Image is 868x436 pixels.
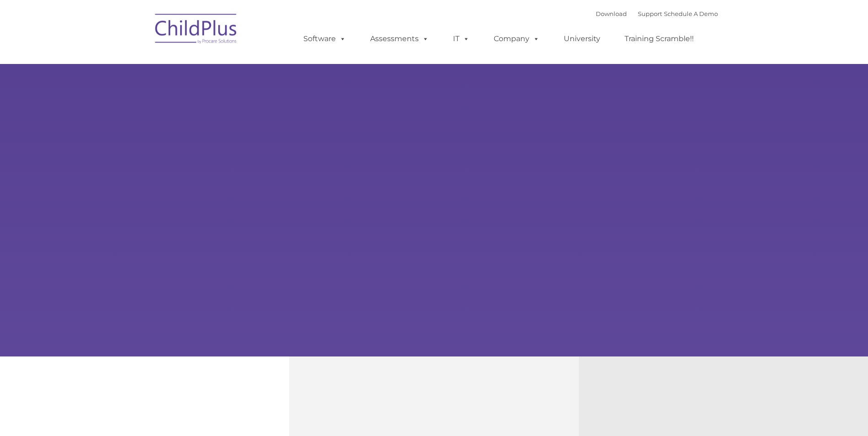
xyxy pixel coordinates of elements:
a: University [555,30,609,48]
a: Training Scramble!! [615,30,703,48]
a: Download [596,10,627,17]
a: Software [294,30,355,48]
a: Company [485,30,549,48]
a: Schedule A Demo [664,10,718,17]
font: | [596,10,718,17]
a: Support [638,10,662,17]
img: ChildPlus by Procare Solutions [151,7,242,53]
a: IT [444,30,479,48]
a: Assessments [361,30,438,48]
